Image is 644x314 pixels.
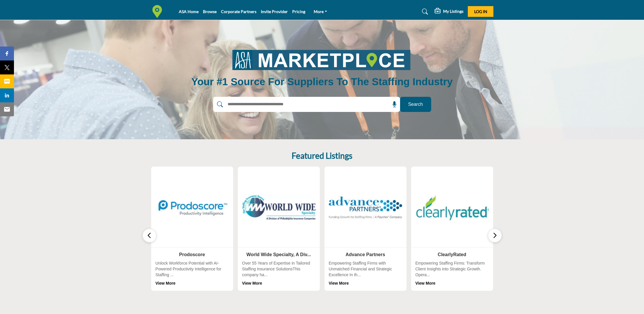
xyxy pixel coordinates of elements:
[400,97,431,112] button: Search
[408,101,423,108] span: Search
[468,6,493,17] button: Log In
[231,47,414,72] img: image
[329,171,402,244] img: Advance Partners
[329,281,349,286] a: View More
[221,9,256,14] a: Corporate Partners
[416,7,432,16] a: Search
[261,9,288,14] a: Invite Provider
[345,252,385,257] a: Advance Partners
[247,252,311,257] a: World Wide Specialty, A Div...
[179,9,199,14] a: ASA Home
[156,281,176,286] a: View More
[179,252,205,257] a: Prodoscore
[191,75,453,88] h1: Your #1 Source for Suppliers to the Staffing Industry
[415,171,489,244] img: ClearlyRated
[329,261,402,286] div: Empowering Staffing Firms with Unmatched Financial and Strategic Excellence In th...
[156,171,229,244] img: Prodoscore
[415,261,489,286] div: Empowering Staffing Firms: Transform Client Insights into Strategic Growth. Opera...
[242,171,315,244] img: World Wide Specialty, A Div...
[242,261,315,286] div: Over 55 Years of Expertise in Tailored Staffing Insurance SolutionsThis company ha...
[310,8,331,16] a: More
[156,261,229,286] div: Unlock Workforce Potential with AI-Powered Productivity Intelligence for Staffing ...
[292,9,305,14] a: Pricing
[151,5,167,18] img: Site Logo
[203,9,217,14] a: Browse
[438,252,466,257] a: ClearlyRated
[435,8,463,15] div: My Listings
[415,281,436,286] a: View More
[474,9,487,14] span: Log In
[443,9,463,14] h5: My Listings
[292,151,352,161] h2: Featured Listings
[242,281,262,286] a: View More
